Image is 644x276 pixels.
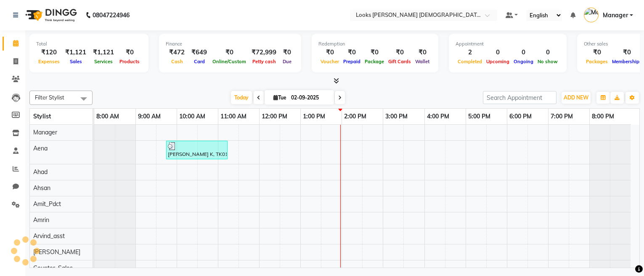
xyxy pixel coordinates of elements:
div: ₹0 [363,48,386,57]
img: logo [21,3,79,27]
input: 2025-09-02 [289,91,331,104]
div: Finance [166,40,294,48]
span: Cash [169,59,185,64]
div: ₹0 [210,48,248,57]
span: Due [281,59,294,64]
span: Ongoing [511,59,535,64]
a: 5:00 PM [466,110,493,123]
a: 6:00 PM [507,110,534,123]
span: Upcoming [484,59,511,64]
a: 12:00 PM [260,110,289,123]
span: Services [92,59,115,64]
span: Sales [68,59,84,64]
span: Today [231,91,252,104]
a: 4:00 PM [425,110,451,123]
span: ADD NEW [564,94,588,101]
span: Ahad [33,168,48,176]
a: 7:00 PM [549,110,575,123]
div: ₹0 [386,48,413,57]
span: Filter Stylist [35,94,64,101]
span: Prepaid [341,59,363,64]
span: [PERSON_NAME] [33,248,80,256]
div: 2 [456,48,484,57]
a: 9:00 AM [136,110,163,123]
div: ₹72,999 [248,48,280,57]
span: Manager [603,11,628,20]
a: 10:00 AM [177,110,207,123]
span: Online/Custom [210,59,248,64]
a: 8:00 AM [94,110,121,123]
span: Memberships [610,59,644,64]
span: Gift Cards [386,59,413,64]
div: ₹1,121 [62,48,90,57]
div: Total [36,40,142,48]
span: Ahsan [33,184,50,192]
div: ₹0 [413,48,432,57]
div: 0 [511,48,535,57]
input: Search Appointment [483,91,557,104]
div: ₹0 [584,48,610,57]
div: Redemption [318,40,432,48]
span: Arvind_asst [33,232,65,240]
div: 0 [535,48,560,57]
div: ₹1,121 [90,48,117,57]
div: ₹0 [341,48,363,57]
span: Amit_Pdct [33,200,61,208]
span: Petty cash [250,59,278,64]
span: Packages [584,59,610,64]
div: 0 [484,48,511,57]
span: Amrin [33,216,49,224]
span: Manager [33,129,57,136]
span: No show [535,59,560,64]
a: 11:00 AM [218,110,249,123]
b: 08047224946 [93,3,130,27]
span: Tue [271,94,289,101]
span: Package [363,59,386,64]
div: ₹0 [280,48,294,57]
span: Aena [33,145,48,152]
span: Counter_Sales [33,264,73,272]
div: Appointment [456,40,560,48]
span: Stylist [33,113,51,120]
a: 3:00 PM [383,110,410,123]
button: ADD NEW [562,92,591,104]
a: 2:00 PM [342,110,368,123]
div: [PERSON_NAME] K, TK01, 09:45 AM-11:15 AM, Eyebrows (₹200),Upperlip~Wax (₹200),Forehead Threading ... [167,142,227,158]
span: Expenses [36,59,62,64]
div: ₹0 [318,48,341,57]
div: ₹649 [188,48,210,57]
img: Manager [584,8,599,22]
a: 1:00 PM [301,110,327,123]
span: Wallet [413,59,432,64]
span: Completed [456,59,484,64]
div: ₹472 [166,48,188,57]
div: ₹120 [36,48,62,57]
span: Voucher [318,59,341,64]
span: Products [117,59,142,64]
a: 8:00 PM [590,110,616,123]
div: ₹0 [610,48,644,57]
div: ₹0 [117,48,142,57]
span: Card [192,59,207,64]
